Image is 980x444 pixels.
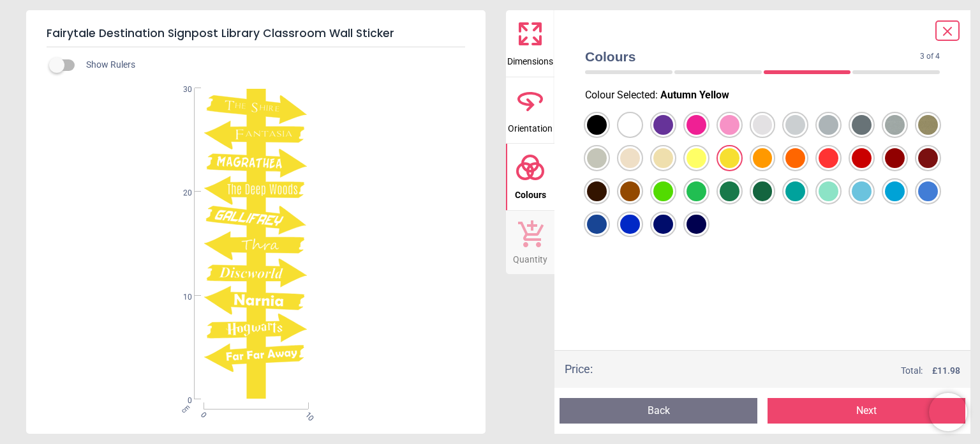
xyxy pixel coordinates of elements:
[612,365,960,378] div: Total:
[168,84,192,95] span: 30
[920,51,940,62] span: 3 of 4
[507,49,553,68] span: Dimensions
[515,183,546,202] span: Colours
[506,144,554,210] button: Colours
[168,292,192,303] span: 10
[506,77,554,144] button: Orientation
[585,47,920,66] span: Colours
[47,20,465,47] h5: Fairytale Destination Signpost Library Classroom Wall Sticker
[180,403,191,415] span: cm
[513,247,547,266] span: Quantity
[302,410,311,418] span: 10
[575,88,950,102] p: Colour Selected :
[937,365,960,376] span: 11.98
[506,10,554,77] button: Dimensions
[560,398,757,424] button: Back
[506,211,554,275] button: Quantity
[768,398,965,424] button: Next
[168,188,192,199] span: 20
[57,57,486,73] div: Show Rulers
[660,89,729,101] span: Autumn Yellow
[168,395,192,406] span: 0
[932,365,960,378] span: £
[565,361,593,377] div: Price :
[508,116,553,135] span: Orientation
[929,393,967,431] iframe: Brevo live chat
[198,410,206,418] span: 0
